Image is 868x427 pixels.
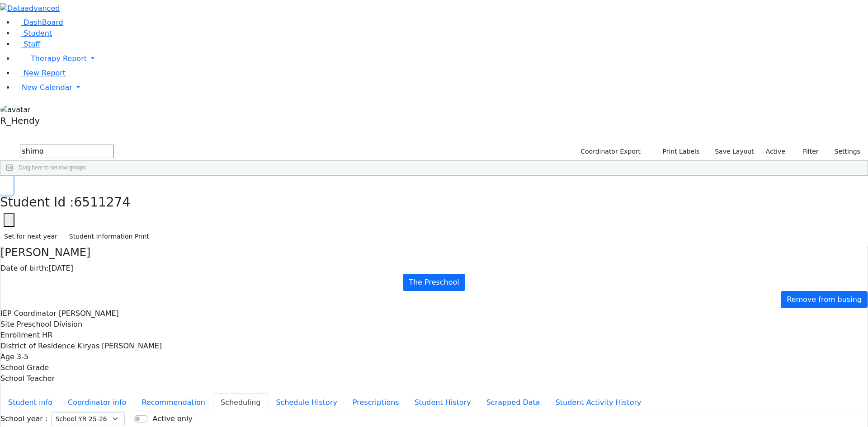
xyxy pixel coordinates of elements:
span: 6511274 [74,195,131,210]
button: Recommendation [134,393,213,412]
span: New Calendar [22,83,72,92]
span: HR [42,331,52,339]
span: Staff [24,40,40,48]
span: Remove from busing [787,295,862,304]
span: Preschool Division [17,320,82,328]
button: Schedule History [268,393,345,412]
div: [DATE] [0,263,868,274]
a: The Preschool [403,274,465,291]
button: Scheduling [213,393,268,412]
span: New Report [24,69,66,77]
button: Print Labels [652,145,703,159]
span: Student [24,29,52,38]
label: District of Residence [0,341,75,352]
span: [PERSON_NAME] [59,309,119,318]
label: IEP Coordinator [0,308,57,319]
a: Therapy Report [14,50,868,68]
button: Student History [407,393,479,412]
a: New Report [14,69,66,77]
span: DashBoard [24,18,63,27]
label: Enrollment [0,330,40,341]
label: Age [0,352,14,362]
label: School year : [0,413,47,424]
button: Coordinator info [60,393,134,412]
button: Student info [0,393,60,412]
label: School Grade [0,362,49,373]
label: Site [0,319,14,330]
label: Active [762,145,789,159]
button: Save Layout [711,145,758,159]
label: School Teacher [0,373,55,384]
button: Student Activity History [548,393,649,412]
label: Date of birth: [0,263,49,274]
span: Drag here to set row groups [19,164,86,171]
input: Search [20,145,114,158]
a: Staff [14,40,40,48]
span: Kiryas [PERSON_NAME] [77,342,162,350]
button: Student Information Print [65,230,153,244]
button: Coordinator Export [575,145,645,159]
a: Remove from busing [781,291,868,308]
a: DashBoard [14,18,63,27]
button: Filter [791,145,823,159]
span: 3-5 [17,352,28,361]
button: Scrapped Data [479,393,548,412]
a: New Calendar [14,79,868,97]
button: Prescriptions [345,393,407,412]
span: Therapy Report [31,54,87,63]
label: Active only [152,413,192,424]
button: Settings [823,145,864,159]
h4: [PERSON_NAME] [0,246,868,259]
a: Student [14,29,52,38]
